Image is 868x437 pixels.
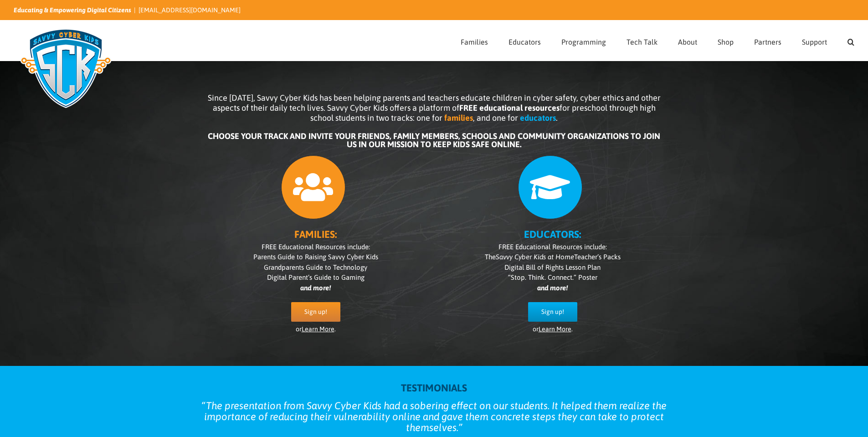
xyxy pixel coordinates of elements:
[444,113,473,123] b: families
[459,103,560,113] b: FREE educational resources
[520,113,556,123] b: educators
[485,253,621,261] span: The Teacher’s Packs
[264,263,367,271] span: Grandparents Guide to Technology
[718,21,734,61] a: Shop
[508,38,541,46] span: Educators
[296,325,336,333] span: or .
[300,284,331,292] i: and more!
[541,308,564,316] span: Sign up!
[678,21,697,61] a: About
[754,21,781,61] a: Partners
[473,113,518,123] span: , and one for
[496,253,574,261] i: Savvy Cyber Kids at Home
[802,21,827,61] a: Support
[754,38,781,46] span: Partners
[267,273,365,281] span: Digital Parent’s Guide to Gaming
[302,325,334,333] a: Learn More
[208,93,661,123] span: Since [DATE], Savvy Cyber Kids has been helping parents and teachers educate children in cyber sa...
[524,228,581,240] b: EDUCATORS:
[208,131,660,149] b: CHOOSE YOUR TRACK AND INVITE YOUR FRIENDS, FAMILY MEMBERS, SCHOOLS AND COMMUNITY ORGANIZATIONS TO...
[461,21,854,61] nav: Main Menu
[139,6,241,14] a: [EMAIL_ADDRESS][DOMAIN_NAME]
[678,38,697,46] span: About
[508,273,597,281] span: “Stop. Think. Connect.” Poster
[561,21,606,61] a: Programming
[14,23,118,114] img: Savvy Cyber Kids Logo
[294,228,337,240] b: FAMILIES:
[504,263,601,271] span: Digital Bill of Rights Lesson Plan
[539,325,571,333] a: Learn More
[847,21,854,61] a: Search
[528,302,577,322] a: Sign up!
[561,38,606,46] span: Programming
[802,38,827,46] span: Support
[627,21,657,61] a: Tech Talk
[508,21,541,61] a: Educators
[461,21,488,61] a: Families
[627,38,657,46] span: Tech Talk
[533,325,573,333] span: or .
[498,243,607,251] span: FREE Educational Resources include:
[401,382,467,394] strong: TESTIMONIALS
[14,6,131,14] i: Educating & Empowering Digital Citizens
[556,113,558,123] span: .
[291,302,340,322] a: Sign up!
[537,284,568,292] i: and more!
[253,253,378,261] span: Parents Guide to Raising Savvy Cyber Kids
[262,243,370,251] span: FREE Educational Resources include:
[718,38,734,46] span: Shop
[197,400,671,433] blockquote: The presentation from Savvy Cyber Kids had a sobering effect on our students. It helped them real...
[304,308,327,316] span: Sign up!
[461,38,488,46] span: Families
